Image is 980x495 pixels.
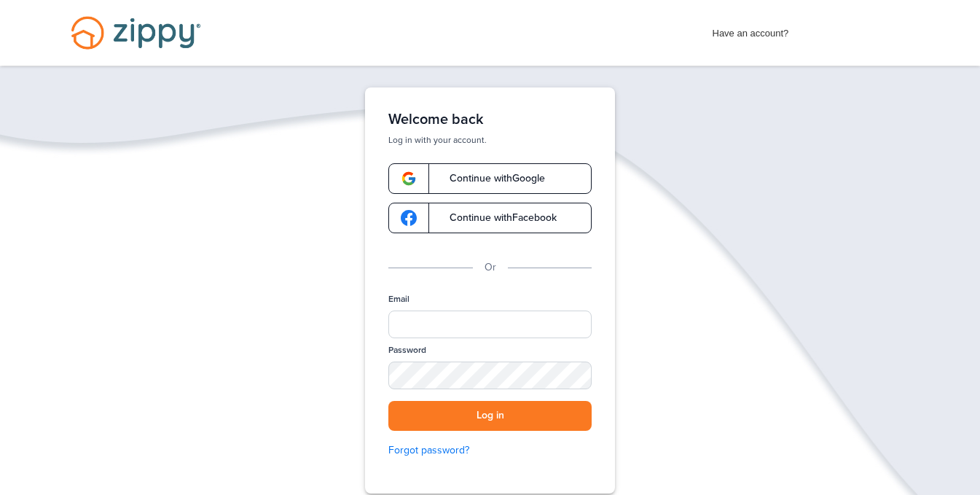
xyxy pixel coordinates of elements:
[388,401,592,431] button: Log in
[388,111,592,128] h1: Welcome back
[485,260,496,276] p: Or
[713,18,789,42] span: Have an account?
[435,174,545,184] span: Continue with Google
[939,461,976,491] img: Back to Top
[435,213,557,223] span: Continue with Facebook
[388,344,426,356] label: Password
[388,443,592,459] a: Forgot password?
[401,171,417,187] img: google-logo
[388,203,592,233] a: google-logoContinue withFacebook
[388,134,592,146] p: Log in with your account.
[388,163,592,194] a: google-logoContinue withGoogle
[388,362,592,389] input: Password
[388,293,409,305] label: Email
[401,210,417,226] img: google-logo
[388,311,592,338] input: Email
